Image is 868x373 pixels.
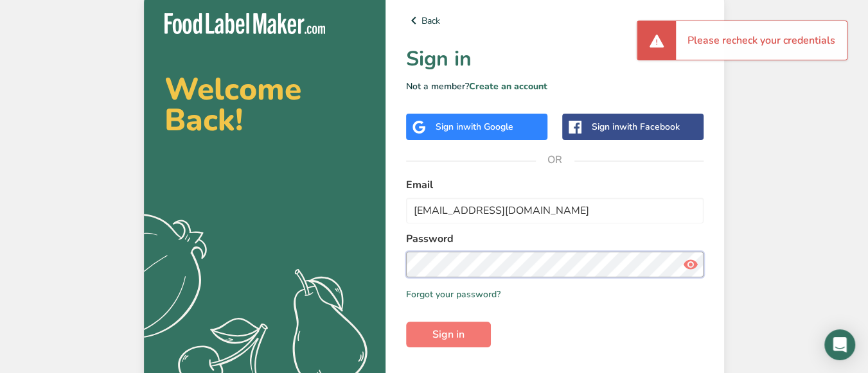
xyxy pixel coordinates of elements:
[592,120,680,134] div: Sign in
[676,21,847,60] div: Please recheck your credentials
[536,141,574,179] span: OR
[463,121,513,133] span: with Google
[406,322,491,347] button: Sign in
[432,327,465,342] span: Sign in
[406,177,704,193] label: Email
[406,13,704,28] a: Back
[406,80,704,93] p: Not a member?
[164,74,365,135] h2: Welcome Back!
[436,120,513,134] div: Sign in
[406,288,500,301] a: Forgot your password?
[406,231,704,247] label: Password
[619,121,680,133] span: with Facebook
[469,80,547,92] a: Create an account
[164,13,325,34] img: Food Label Maker
[406,198,704,223] input: Enter Your Email
[406,44,704,74] h1: Sign in
[824,329,855,360] div: Open Intercom Messenger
